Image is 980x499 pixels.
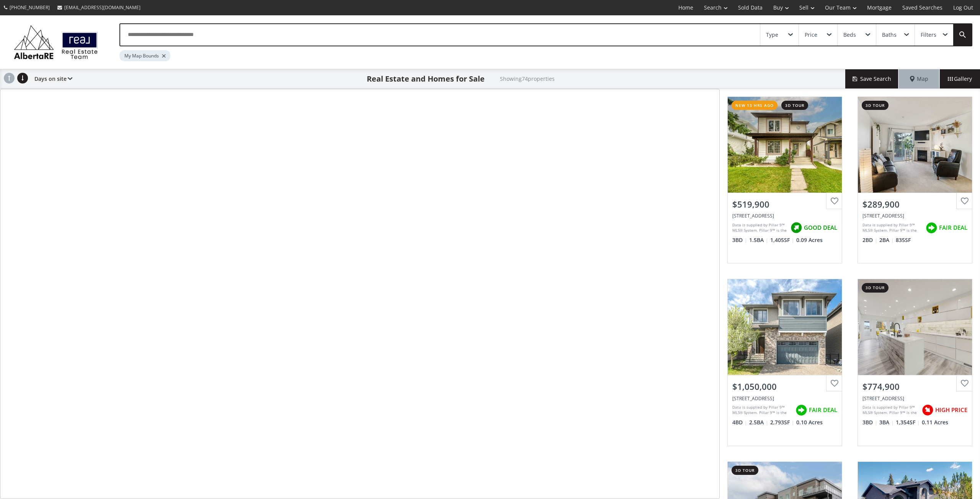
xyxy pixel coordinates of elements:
div: Baths [882,32,897,38]
img: rating icon [794,402,809,418]
span: GOOD DEAL [804,224,837,232]
span: 2 BA [879,236,894,244]
button: Save Search [845,69,899,88]
div: Type [766,32,778,38]
div: 1220 Millcrest Rise SW, Calgary, AB T2Y 2L9 [732,213,837,219]
div: Price [805,32,817,38]
div: Map [899,69,939,88]
span: 0.10 Acres [796,419,823,426]
div: 419 Millrise Drive SW, Calgary, AB T2Y 2M1 [862,395,967,402]
h2: Showing 74 properties [500,76,555,82]
div: Data is supplied by Pillar 9™ MLS® System. Pillar 9™ is the owner of the copyright in its MLS® Sy... [732,222,787,234]
span: FAIR DEAL [939,224,967,232]
div: Data is supplied by Pillar 9™ MLS® System. Pillar 9™ is the owner of the copyright in its MLS® Sy... [732,404,792,416]
div: My Map Bounds [119,50,170,61]
span: 2,793 SF [770,419,794,426]
span: 3 BA [879,419,894,426]
span: 1.5 BA [749,236,768,244]
div: Days on site [31,69,72,88]
div: 2305 Millrise Point SW, Calgary, AB T2Y 3W4 [862,213,967,219]
div: 767 Shawnee Drive SW, Calgary, AB T2Y 1V6 [732,395,837,402]
div: Beds [843,32,856,38]
div: $289,900 [862,198,967,210]
div: Gallery [939,69,980,88]
span: [PHONE_NUMBER] [10,4,50,11]
span: 1,354 SF [896,419,920,426]
a: 3d tour$289,900[STREET_ADDRESS]Data is supplied by Pillar 9™ MLS® System. Pillar 9™ is the owner ... [850,89,980,271]
img: Logo [10,23,102,61]
span: 2 BD [862,236,877,244]
span: Gallery [948,75,972,83]
span: Map [910,75,928,83]
span: 3 BD [862,419,877,426]
div: Data is supplied by Pillar 9™ MLS® System. Pillar 9™ is the owner of the copyright in its MLS® Sy... [862,404,918,416]
span: 2.5 BA [749,419,768,426]
span: 0.11 Acres [922,419,948,426]
span: [EMAIL_ADDRESS][DOMAIN_NAME] [64,4,140,11]
h1: Real Estate and Homes for Sale [367,74,485,84]
span: HIGH PRICE [935,406,967,414]
a: $1,050,000[STREET_ADDRESS]Data is supplied by Pillar 9™ MLS® System. Pillar 9™ is the owner of th... [720,271,850,453]
div: Filters [921,32,936,38]
a: [EMAIL_ADDRESS][DOMAIN_NAME] [54,0,144,15]
a: 3d tour$774,900[STREET_ADDRESS]Data is supplied by Pillar 9™ MLS® System. Pillar 9™ is the owner ... [850,271,980,453]
div: $519,900 [732,198,837,210]
span: FAIR DEAL [809,406,837,414]
span: 4 BD [732,419,747,426]
img: rating icon [920,402,935,418]
span: 0.09 Acres [796,236,823,244]
div: $774,900 [862,381,967,393]
img: rating icon [789,220,804,236]
span: 1,405 SF [770,236,794,244]
span: 3 BD [732,236,747,244]
span: 835 SF [896,236,911,244]
img: rating icon [924,220,939,236]
div: $1,050,000 [732,381,837,393]
div: Data is supplied by Pillar 9™ MLS® System. Pillar 9™ is the owner of the copyright in its MLS® Sy... [862,222,922,234]
a: new 13 hrs ago3d tour$519,900[STREET_ADDRESS]Data is supplied by Pillar 9™ MLS® System. Pillar 9™... [720,89,850,271]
